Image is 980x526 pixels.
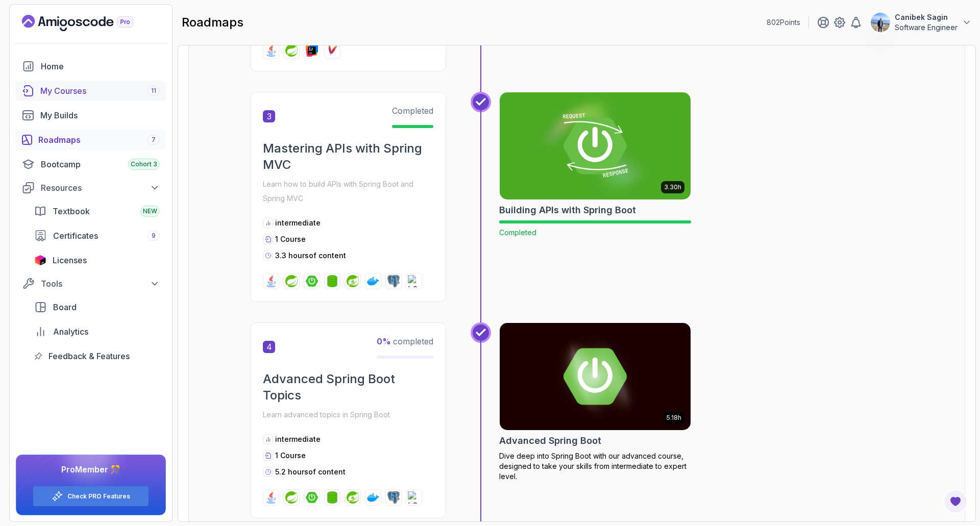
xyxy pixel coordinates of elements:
[53,301,77,313] span: Board
[33,486,149,507] button: Check PRO Features
[16,154,166,174] a: bootcamp
[53,325,88,338] span: Analytics
[377,336,433,346] span: completed
[53,254,87,266] span: Licenses
[48,350,130,362] span: Feedback & Features
[870,12,972,33] button: user profile imageCanibek SaginSoftware Engineer
[265,491,277,504] img: java logo
[28,226,166,246] a: certificates
[182,14,243,31] h2: roadmaps
[28,250,166,270] a: licenses
[275,434,321,444] p: intermediate
[41,60,160,72] div: Home
[151,87,156,95] span: 11
[347,491,359,504] img: spring-security logo
[767,17,800,28] p: 802 Points
[53,205,90,217] span: Textbook
[131,160,157,168] span: Cohort 3
[143,207,157,215] span: NEW
[41,158,160,170] div: Bootcamp
[263,408,433,422] p: Learn advanced topics in Spring Boot
[34,255,46,265] img: jetbrains icon
[16,105,166,126] a: builds
[392,106,433,116] span: Completed
[28,346,166,366] a: feedback
[67,492,130,500] a: Check PRO Features
[326,275,338,287] img: spring-data-jpa logo
[664,183,681,191] p: 3.30h
[367,491,379,504] img: docker logo
[285,44,298,57] img: spring logo
[38,134,160,146] div: Roadmaps
[895,12,958,22] p: Canibek Sagin
[152,232,156,240] span: 9
[263,110,275,122] span: 3
[408,275,420,287] img: h2 logo
[408,491,420,504] img: h2 logo
[40,85,160,97] div: My Courses
[500,92,691,199] img: Building APIs with Spring Boot card
[943,489,968,514] button: Open Feedback Button
[499,203,636,217] h2: Building APIs with Spring Boot
[16,179,166,197] button: Resources
[306,491,318,504] img: spring-boot logo
[16,274,166,293] button: Tools
[275,251,346,261] p: 3.3 hours of content
[28,201,166,221] a: textbook
[326,44,338,57] img: maven logo
[285,275,298,287] img: spring logo
[499,451,691,482] p: Dive deep into Spring Boot with our advanced course, designed to take your skills from intermedia...
[275,218,321,228] p: intermediate
[500,323,691,430] img: Advanced Spring Boot card
[41,182,160,194] div: Resources
[16,130,166,150] a: roadmaps
[263,140,433,173] h2: Mastering APIs with Spring MVC
[306,44,318,57] img: intellij logo
[40,109,160,121] div: My Builds
[265,44,277,57] img: java logo
[499,434,601,448] h2: Advanced Spring Boot
[263,371,433,404] h2: Advanced Spring Boot Topics
[387,275,400,287] img: postgres logo
[347,275,359,287] img: spring-security logo
[275,467,346,477] p: 5.2 hours of content
[326,491,338,504] img: spring-data-jpa logo
[41,278,160,290] div: Tools
[275,451,306,460] span: 1 Course
[28,321,166,342] a: analytics
[152,136,156,144] span: 7
[387,491,400,504] img: postgres logo
[367,275,379,287] img: docker logo
[16,81,166,101] a: courses
[377,336,391,346] span: 0 %
[275,235,306,243] span: 1 Course
[499,92,691,238] a: Building APIs with Spring Boot card3.30hBuilding APIs with Spring BootCompleted
[871,13,890,32] img: user profile image
[263,177,433,206] p: Learn how to build APIs with Spring Boot and Spring MVC
[499,322,691,482] a: Advanced Spring Boot card5.18hAdvanced Spring BootDive deep into Spring Boot with our advanced co...
[53,230,98,242] span: Certificates
[667,414,681,422] p: 5.18h
[285,491,298,504] img: spring logo
[22,15,157,31] a: Landing page
[499,228,536,237] span: Completed
[895,22,958,33] p: Software Engineer
[306,275,318,287] img: spring-boot logo
[28,297,166,317] a: board
[16,56,166,77] a: home
[265,275,277,287] img: java logo
[263,341,275,353] span: 4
